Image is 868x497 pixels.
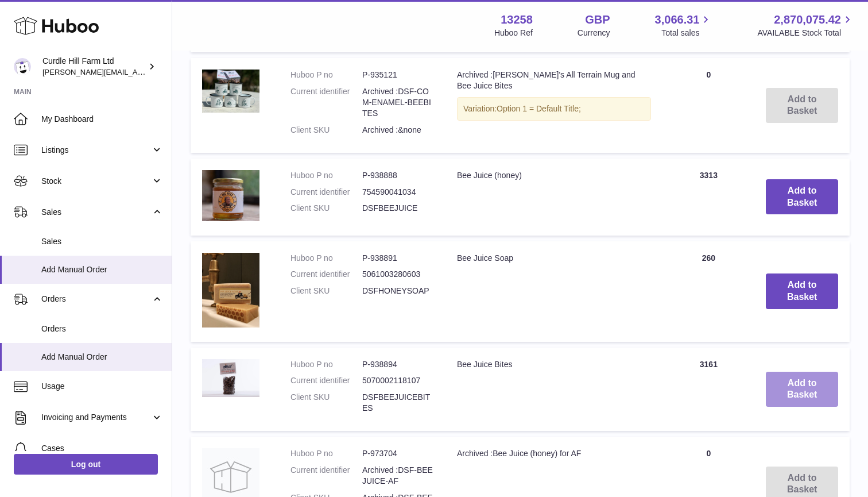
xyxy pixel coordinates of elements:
[41,236,163,247] span: Sales
[501,12,533,28] strong: 13258
[42,67,230,76] span: [PERSON_NAME][EMAIL_ADDRESS][DOMAIN_NAME]
[445,58,662,152] td: Archived :[PERSON_NAME]'s All Terrain Mug and Bee Juice Bites
[445,348,662,431] td: Bee Juice Bites
[290,286,362,296] dt: Client SKU
[362,170,434,181] dd: P-938888
[290,392,362,414] dt: Client SKU
[290,253,362,264] dt: Huboo P no
[41,294,151,305] span: Orders
[41,352,163,363] span: Add Manual Order
[41,264,163,275] span: Add Manual Order
[290,125,362,136] dt: Client SKU
[661,28,712,38] span: Total sales
[362,392,434,414] dd: DSFBEEJUICEBITES
[578,28,610,38] div: Currency
[41,114,163,125] span: My Dashboard
[662,159,754,236] td: 3313
[362,359,434,370] dd: P-938894
[457,97,651,121] div: Variation:
[766,273,838,309] button: Add to Basket
[41,381,163,392] span: Usage
[41,207,151,218] span: Sales
[362,203,434,214] dd: DSFBEEJUICE
[290,465,362,487] dt: Current identifier
[445,159,662,236] td: Bee Juice (honey)
[362,448,434,459] dd: P-973704
[14,58,31,75] img: charlotte@diddlysquatfarmshop.com
[362,269,434,280] dd: 5061003280603
[362,465,434,487] dd: Archived :DSF-BEEJUICE-AF
[290,448,362,459] dt: Huboo P no
[202,70,259,113] img: Archived :Diddly's All Terrain Mug and Bee Juice Bites
[494,28,533,38] div: Huboo Ref
[202,253,259,328] img: Bee Juice Soap
[202,359,259,398] img: Bee Juice Bites
[41,176,151,187] span: Stock
[290,203,362,214] dt: Client SKU
[585,12,610,28] strong: GBP
[662,58,754,152] td: 0
[362,70,434,80] dd: P-935121
[41,145,151,156] span: Listings
[445,241,662,342] td: Bee Juice Soap
[290,187,362,198] dt: Current identifier
[290,375,362,386] dt: Current identifier
[290,359,362,370] dt: Huboo P no
[774,12,841,28] span: 2,870,075.42
[497,104,581,113] span: Option 1 = Default Title;
[362,286,434,296] dd: DSFHONEYSOAP
[655,12,713,38] a: 3,066.31 Total sales
[362,253,434,264] dd: P-938891
[41,443,163,454] span: Cases
[362,187,434,198] dd: 754590041034
[42,56,146,78] div: Curdle Hill Farm Ltd
[757,28,854,38] span: AVAILABLE Stock Total
[766,372,838,407] button: Add to Basket
[290,269,362,280] dt: Current identifier
[290,86,362,119] dt: Current identifier
[14,454,158,475] a: Log out
[362,125,434,136] dd: Archived :&none
[362,86,434,119] dd: Archived :DSF-COM-ENAMEL-BEEBITES
[362,375,434,386] dd: 5070002118107
[41,323,163,334] span: Orders
[766,179,838,215] button: Add to Basket
[202,170,259,221] img: Bee Juice (honey)
[655,12,700,28] span: 3,066.31
[757,12,854,38] a: 2,870,075.42 AVAILABLE Stock Total
[290,170,362,181] dt: Huboo P no
[41,412,151,423] span: Invoicing and Payments
[290,70,362,80] dt: Huboo P no
[662,241,754,342] td: 260
[662,348,754,431] td: 3161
